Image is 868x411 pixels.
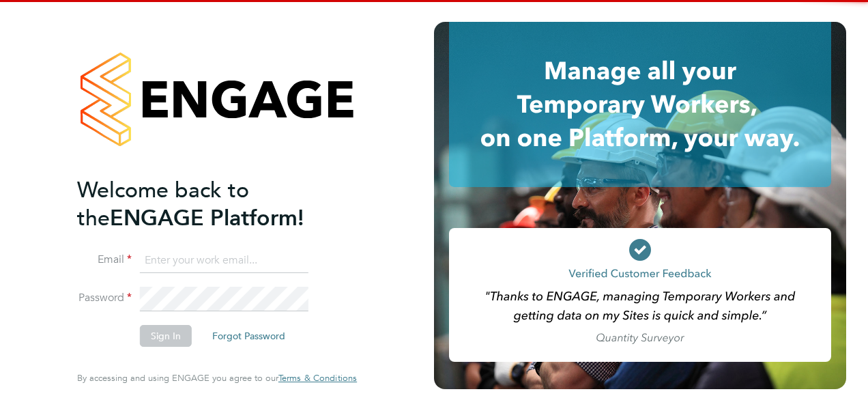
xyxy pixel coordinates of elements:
[77,176,343,232] h2: ENGAGE Platform!
[77,177,249,231] span: Welcome back to the
[278,373,357,384] a: Terms & Conditions
[278,372,357,384] span: Terms & Conditions
[77,372,357,384] span: By accessing and using ENGAGE you agree to our
[140,325,192,347] button: Sign In
[77,253,132,267] label: Email
[140,249,308,273] input: Enter your work email...
[201,325,296,347] button: Forgot Password
[77,291,132,305] label: Password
